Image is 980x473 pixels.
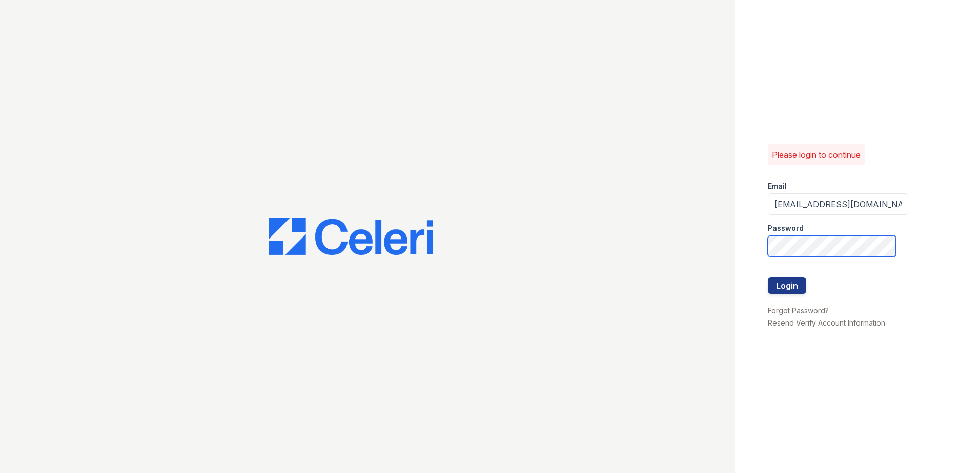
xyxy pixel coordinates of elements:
label: Password [768,223,804,233]
label: Email [768,181,787,191]
a: Resend Verify Account Information [768,318,885,327]
img: CE_Logo_Blue-a8612792a0a2168367f1c8372b55b34899dd931a85d93a1a3d3e32e68fde9ad4.png [269,218,433,255]
p: Please login to continue [772,148,861,161]
button: Login [768,277,806,294]
a: Forgot Password? [768,306,829,315]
